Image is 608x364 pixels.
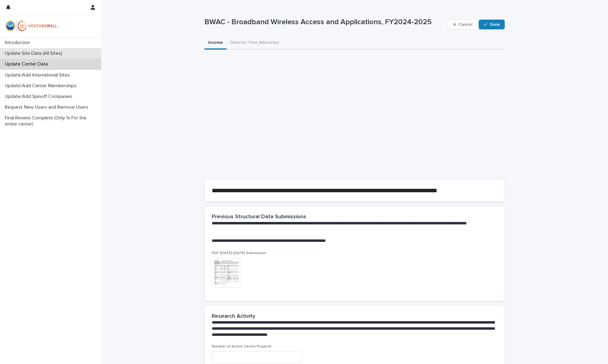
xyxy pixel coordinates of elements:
h2: Previous Structural Data Submissions [212,214,306,220]
p: Update/Add Spinoff Companies [2,94,77,99]
span: Save [490,22,500,27]
h2: Research Activity [212,313,255,320]
p: Update Site Data (All Sites) [2,51,67,56]
span: PDF [DATE]-[DATE] Submission [212,251,266,255]
p: Introduction [2,40,35,46]
button: Director Time Allocation [226,37,283,50]
span: Cancel [458,22,472,27]
button: Income [204,37,226,50]
img: mWhVGmOKROS2pZaMU8FQ [5,20,59,32]
span: Number of Active Center Projects [212,345,272,348]
p: BWAC - Broadband Wireless Access and Applications, FY2024-2025 [204,18,446,27]
p: Update/Add International Sites [2,72,75,78]
button: Save [479,20,505,29]
p: Request New Users and Remove Users [2,104,93,110]
p: Final Review Complete (Only 1x For the entire center) [2,115,101,127]
p: Update/Add Center Memberships [2,83,82,89]
p: Update Center Data [2,61,53,67]
button: Cancel [448,20,477,29]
